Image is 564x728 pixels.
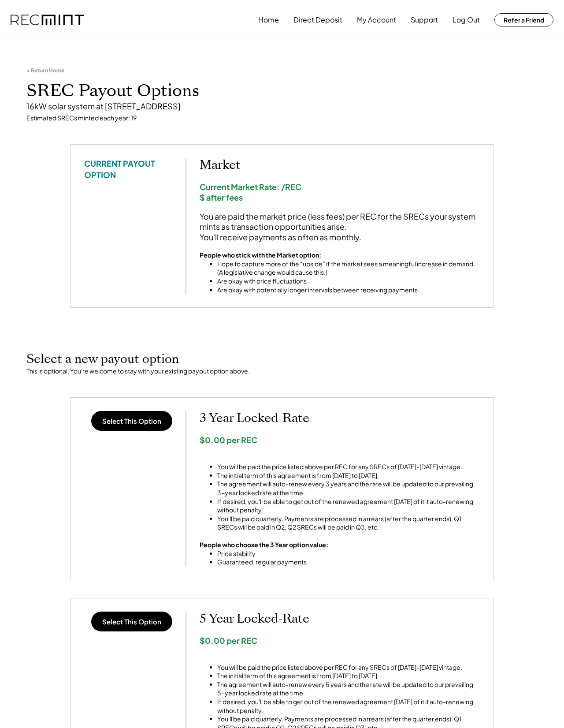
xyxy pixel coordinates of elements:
li: Are okay with potentially longer intervals between receiving payments [217,286,480,295]
button: Refer a Friend [494,13,553,26]
div: CURRENT PAYOUT OPTION [84,158,172,180]
button: Support [411,11,438,29]
li: The agreement will auto-renew every 3 years and the rate will be updated to our prevailing 3-year... [217,480,480,497]
li: Price stability [217,549,328,558]
img: recmint-logotype%403x.png [11,15,84,26]
li: Hope to capture more of the “upside” if the market sees a meaningful increase in demand. (A legis... [217,260,480,277]
h2: Select a new payout option [26,352,538,367]
div: 16kW solar system at [STREET_ADDRESS] [26,101,538,111]
div: $0.00 per REC [200,635,480,646]
div: Current Market Rate: /REC $ after fees [200,182,480,202]
div: Estimated SRECs minted each year: 19 [26,114,538,123]
strong: People who stick with the Market option: [200,251,321,259]
div: $0.00 per REC [200,435,480,445]
button: Home [258,11,279,29]
li: The agreement will auto-renew every 5 years and the rate will be updated to our prevailing 5-year... [217,680,480,698]
li: You'll be paid quarterly. Payments are processed in arrears (after the quarter ends). Q1 SRECs wi... [217,515,480,532]
button: Select This Option [91,612,172,631]
li: The initial term of this agreement is from [DATE] to [DATE]. [217,672,480,680]
li: You will be paid the price listed above per REC for any SRECs of [DATE]-[DATE] vintage. [217,663,480,672]
button: My Account [357,11,396,29]
h2: Market [200,158,480,173]
button: Direct Deposit [293,11,342,29]
h2: 5 Year Locked-Rate [200,612,480,627]
button: Log Out [453,11,480,29]
h2: 3 Year Locked-Rate [200,411,480,426]
h1: SREC Payout Options [26,81,538,101]
strong: People who choose the 3 Year option value: [200,541,328,549]
li: If desired, you'll be able to get out of the renewed agreement [DATE] of it it auto-renewing with... [217,497,480,515]
div: < Return Home [26,67,64,74]
li: Are okay with price fluctuations [217,277,480,286]
li: The initial term of this agreement is from [DATE] to [DATE]. [217,471,480,480]
li: Guaranteed, regular payments [217,558,328,567]
li: If desired, you'll be able to get out of the renewed agreement [DATE] of it it auto-renewing with... [217,698,480,715]
li: You will be paid the price listed above per REC for any SRECs of [DATE]-[DATE] vintage. [217,463,480,471]
button: Select This Option [91,411,172,431]
div: This is optional. You're welcome to stay with your existing payout option above. [26,367,538,376]
div: You are paid the market price (less fees) per REC for the SRECs your system mints as transaction ... [200,211,480,242]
